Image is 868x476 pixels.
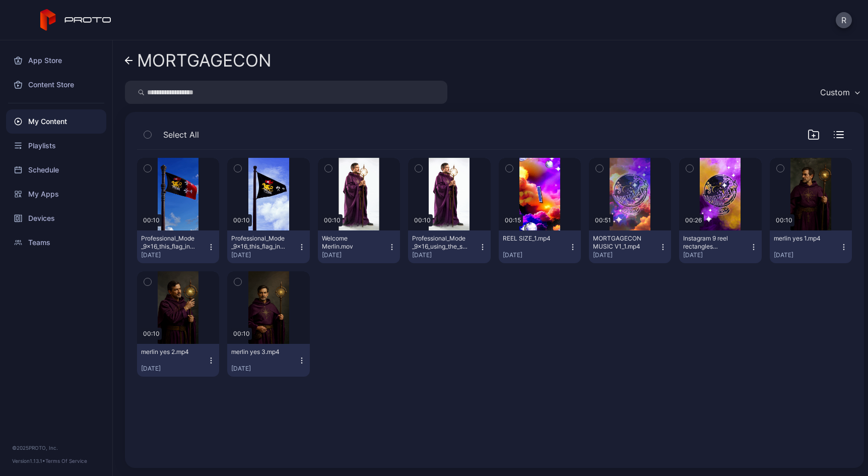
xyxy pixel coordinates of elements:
div: Professional_Mode_9x16_using_the_submitted_images_.mp4 [412,234,468,251]
a: My Content [6,109,106,134]
a: MORTGAGECON [125,48,272,73]
a: Playlists [6,134,106,158]
span: Version 1.13.1 • [12,458,45,464]
div: [DATE] [141,251,207,259]
span: Select All [163,129,199,141]
div: Custom [820,87,850,97]
button: Instagram 9 reel rectangles (1)_1_1.mp4[DATE] [679,230,761,263]
button: Professional_Mode_9x16_using_the_submitted_images_.mp4[DATE] [408,230,490,263]
button: merlin yes 3.mp4[DATE] [227,344,309,377]
button: merlin yes 1.mp4[DATE] [770,230,852,263]
button: Welcome Merlin.mov[DATE] [318,230,400,263]
div: [DATE] [322,251,388,259]
div: © 2025 PROTO, Inc. [12,444,100,452]
div: Welcome Merlin.mov [322,234,377,251]
div: Instagram 9 reel rectangles (1)_1_1.mp4 [683,234,739,251]
div: MORTGAGECON MUSIC V1_1.mp4 [593,234,648,251]
button: Professional_Mode_9x16_this_flag_in_png_form_billo (1).mp4[DATE] [137,230,219,263]
div: Professional_Mode_9x16_this_flag_in_png_form_billo.mp4 [231,234,287,251]
a: Teams [6,230,106,255]
a: App Store [6,48,106,73]
button: MORTGAGECON MUSIC V1_1.mp4[DATE] [589,230,671,263]
div: [DATE] [774,251,840,259]
a: My Apps [6,182,106,206]
div: [DATE] [231,251,297,259]
div: REEL SIZE_1.mp4 [503,234,558,243]
div: merlin yes 2.mp4 [141,348,196,356]
button: REEL SIZE_1.mp4[DATE] [499,230,581,263]
button: Professional_Mode_9x16_this_flag_in_png_form_billo.mp4[DATE] [227,230,309,263]
a: Schedule [6,158,106,182]
div: merlin yes 1.mp4 [774,234,829,243]
div: [DATE] [412,251,478,259]
div: merlin yes 3.mp4 [231,348,287,356]
div: Professional_Mode_9x16_this_flag_in_png_form_billo (1).mp4 [141,234,196,251]
button: merlin yes 2.mp4[DATE] [137,344,219,377]
button: R [836,12,852,28]
a: Terms Of Service [45,458,87,464]
div: [DATE] [231,365,297,373]
a: Content Store [6,73,106,97]
button: Custom [815,81,864,104]
div: [DATE] [503,251,569,259]
a: Devices [6,206,106,230]
div: [DATE] [141,365,207,373]
div: MORTGAGECON [137,51,272,70]
div: [DATE] [593,251,659,259]
div: [DATE] [683,251,749,259]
